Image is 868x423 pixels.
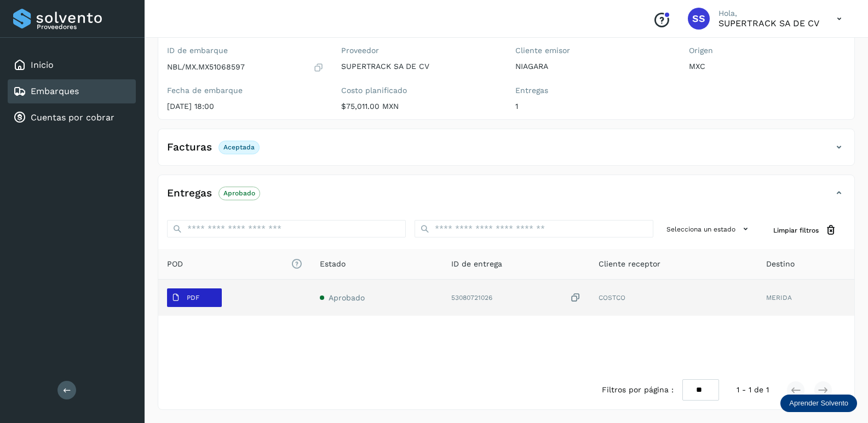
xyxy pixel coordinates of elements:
[31,112,114,123] a: Cuentas por cobrar
[341,46,498,55] label: Proveedor
[341,62,498,71] p: SUPERTRACK SA DE CV
[451,292,580,304] div: 53080721026
[515,62,672,71] p: NIAGARA
[167,102,324,111] p: [DATE] 18:00
[320,258,346,270] span: Estado
[167,46,324,55] label: ID de embarque
[773,225,819,235] span: Limpiar filtros
[780,395,857,412] div: Aprender Solvento
[158,138,854,165] div: FacturasAceptada
[451,258,502,270] span: ID de entrega
[764,220,846,240] button: Limpiar filtros
[599,258,660,270] span: Cliente receptor
[602,384,674,396] span: Filtros por página :
[167,288,222,307] button: PDF
[515,102,672,111] p: 1
[329,293,365,302] span: Aprobado
[31,86,79,96] a: Embarques
[8,53,136,77] div: Inicio
[167,86,324,95] label: Fecha de embarque
[590,280,757,316] td: COSTCO
[158,184,854,211] div: EntregasAprobado
[718,9,819,18] p: Hola,
[341,102,498,111] p: $75,011.00 MXN
[31,60,54,70] a: Inicio
[718,18,819,28] p: SUPERTRACK SA DE CV
[8,79,136,103] div: Embarques
[689,46,846,55] label: Origen
[757,280,854,316] td: MERIDA
[37,23,131,31] p: Proveedores
[662,220,756,238] button: Selecciona un estado
[167,141,212,154] h4: Facturas
[766,258,795,270] span: Destino
[737,384,769,396] span: 1 - 1 de 1
[689,62,846,71] p: MXC
[187,294,199,302] p: PDF
[223,143,255,151] p: Aceptada
[515,46,672,55] label: Cliente emisor
[515,86,672,95] label: Entregas
[167,62,245,72] p: NBL/MX.MX51068597
[789,399,848,408] p: Aprender Solvento
[223,189,255,197] p: Aprobado
[167,187,212,200] h4: Entregas
[341,86,498,95] label: Costo planificado
[167,258,302,270] span: POD
[8,106,136,130] div: Cuentas por cobrar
